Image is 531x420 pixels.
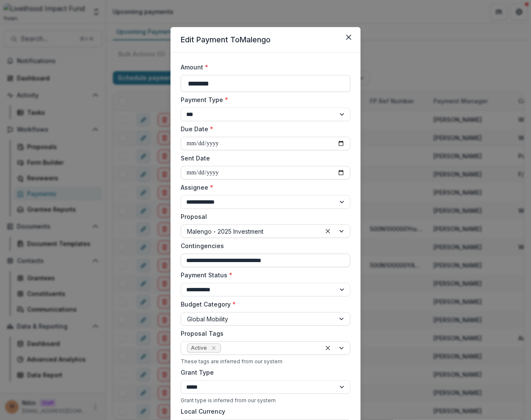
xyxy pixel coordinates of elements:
label: Sent Date [181,154,345,163]
label: Due Date [181,124,345,133]
header: Edit Payment To Malengo [170,27,361,52]
div: Clear selected options [323,226,333,236]
label: Budget Category [181,300,345,309]
label: Amount [181,63,345,72]
div: These tags are inferred from our system [181,358,350,365]
label: Assignee [181,183,345,192]
div: Remove Active [210,344,218,352]
span: Active [191,345,207,351]
div: Clear selected options [323,343,333,353]
label: Proposal Tags [181,329,345,338]
label: Contingencies [181,241,345,250]
label: Payment Status [181,271,345,279]
div: Grant type is inferred from our system [181,397,350,403]
label: Payment Type [181,95,345,104]
label: Grant Type [181,368,345,377]
label: Proposal [181,212,345,221]
label: Local Currency [181,407,225,416]
button: Close [342,30,355,44]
